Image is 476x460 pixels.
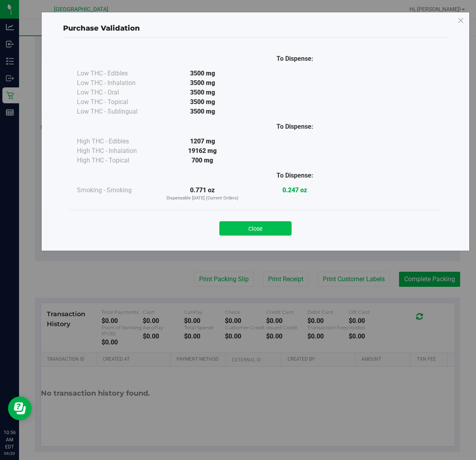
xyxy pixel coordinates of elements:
[156,186,249,202] div: 0.771 oz
[77,97,156,107] div: Low THC - Topical
[8,396,32,420] iframe: Resource center
[156,107,249,116] div: 3500 mg
[156,156,249,165] div: 700 mg
[77,137,156,146] div: High THC - Edibles
[156,195,249,202] p: Dispensable [DATE] (Current Orders)
[249,54,341,64] div: To Dispense:
[219,221,292,236] button: Close
[249,122,341,131] div: To Dispense:
[77,156,156,165] div: High THC - Topical
[156,78,249,88] div: 3500 mg
[63,24,140,33] span: Purchase Validation
[156,69,249,78] div: 3500 mg
[77,78,156,88] div: Low THC - Inhalation
[282,186,307,194] strong: 0.247 oz
[77,107,156,116] div: Low THC - Sublingual
[156,137,249,146] div: 1207 mg
[156,146,249,156] div: 19162 mg
[77,69,156,78] div: Low THC - Edibles
[77,88,156,97] div: Low THC - Oral
[77,186,156,195] div: Smoking - Smoking
[156,97,249,107] div: 3500 mg
[77,146,156,156] div: High THC - Inhalation
[156,88,249,97] div: 3500 mg
[249,171,341,180] div: To Dispense:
